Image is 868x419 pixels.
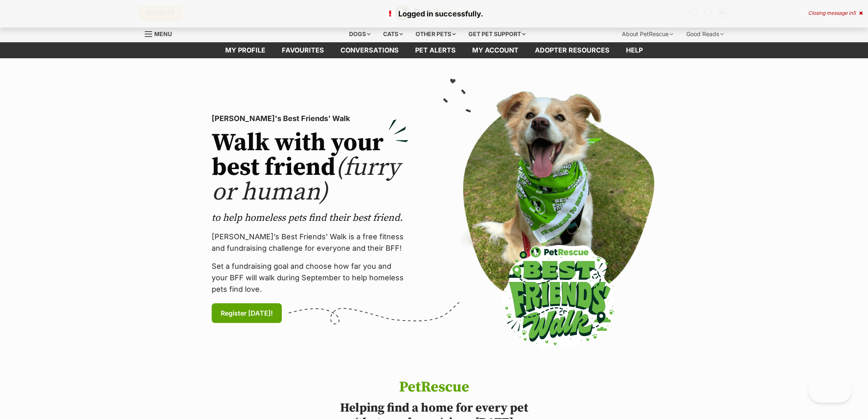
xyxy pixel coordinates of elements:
span: (furry or human) [212,152,400,208]
h1: PetRescue [308,379,560,396]
a: Menu [145,26,178,41]
a: My profile [217,42,274,58]
a: Adopter resources [527,42,618,58]
a: conversations [332,42,407,58]
div: Other pets [410,26,461,42]
iframe: Help Scout Beacon - Open [809,378,852,403]
div: Cats [377,26,409,42]
a: Help [618,42,651,58]
a: Register [DATE]! [212,303,282,323]
h2: Walk with your best friend [212,131,409,205]
div: Get pet support [463,26,531,42]
p: [PERSON_NAME]'s Best Friends' Walk [212,113,409,124]
p: [PERSON_NAME]’s Best Friends' Walk is a free fitness and fundraising challenge for everyone and t... [212,231,409,254]
span: Register [DATE]! [221,308,273,318]
div: Good Reads [681,26,729,42]
div: About PetRescue [616,26,679,42]
p: to help homeless pets find their best friend. [212,211,409,224]
span: Menu [154,30,172,37]
p: Set a fundraising goal and choose how far you and your BFF will walk during September to help hom... [212,261,409,295]
div: Dogs [343,26,376,42]
a: My account [464,42,527,58]
a: Pet alerts [407,42,464,58]
a: Favourites [274,42,332,58]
